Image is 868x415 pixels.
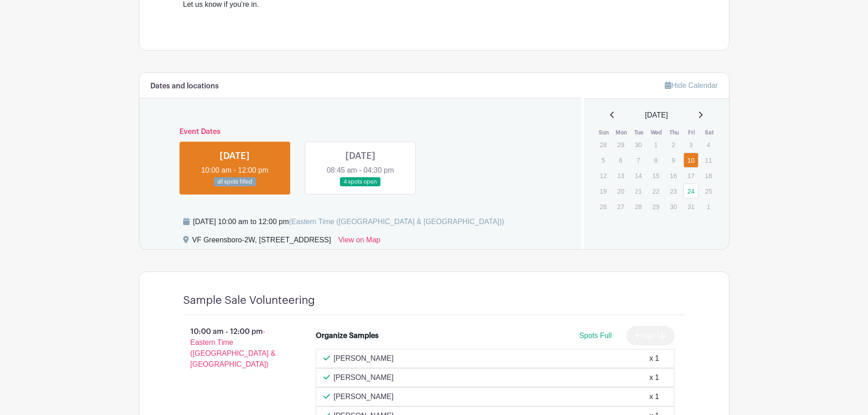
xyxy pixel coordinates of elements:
[649,372,659,383] div: x 1
[683,138,699,152] p: 3
[649,391,659,402] div: x 1
[648,169,663,183] p: 15
[192,235,331,249] div: VF Greensboro-2W, [STREET_ADDRESS]
[648,200,663,214] p: 29
[701,153,716,167] p: 11
[190,328,276,368] span: - Eastern Time ([GEOGRAPHIC_DATA] & [GEOGRAPHIC_DATA])
[172,128,549,136] h6: Event Dates
[645,110,668,121] span: [DATE]
[666,200,681,214] p: 30
[631,153,646,167] p: 7
[613,128,631,137] th: Mon
[334,353,394,364] p: [PERSON_NAME]
[630,128,648,137] th: Tue
[631,138,646,152] p: 30
[316,330,379,341] div: Organize Samples
[683,128,701,137] th: Fri
[596,138,611,152] p: 28
[596,169,611,183] p: 12
[579,332,611,339] span: Spots Full
[648,138,663,152] p: 1
[631,169,646,183] p: 14
[648,128,666,137] th: Wed
[665,128,683,137] th: Thu
[683,200,699,214] p: 31
[701,200,716,214] p: 1
[193,216,504,227] div: [DATE] 10:00 am to 12:00 pm
[169,323,302,374] p: 10:00 am - 12:00 pm
[613,184,628,198] p: 20
[666,169,681,183] p: 16
[596,200,611,214] p: 26
[683,169,699,183] p: 17
[183,294,315,307] h4: Sample Sale Volunteering
[613,153,628,167] p: 6
[649,353,659,364] div: x 1
[666,153,681,167] p: 9
[700,128,718,137] th: Sat
[701,184,716,198] p: 25
[334,372,394,383] p: [PERSON_NAME]
[596,184,611,198] p: 19
[613,138,628,152] p: 29
[648,184,663,198] p: 22
[631,200,646,214] p: 28
[613,169,628,183] p: 13
[631,184,646,198] p: 21
[150,82,219,91] h6: Dates and locations
[665,82,718,89] a: Hide Calendar
[666,138,681,152] p: 2
[338,235,380,249] a: View on Map
[683,184,699,199] a: 24
[613,200,628,214] p: 27
[648,153,663,167] p: 8
[596,153,611,167] p: 5
[701,138,716,152] p: 4
[289,218,504,225] span: (Eastern Time ([GEOGRAPHIC_DATA] & [GEOGRAPHIC_DATA]))
[666,184,681,198] p: 23
[334,391,394,402] p: [PERSON_NAME]
[595,128,613,137] th: Sun
[701,169,716,183] p: 18
[683,153,699,168] a: 10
